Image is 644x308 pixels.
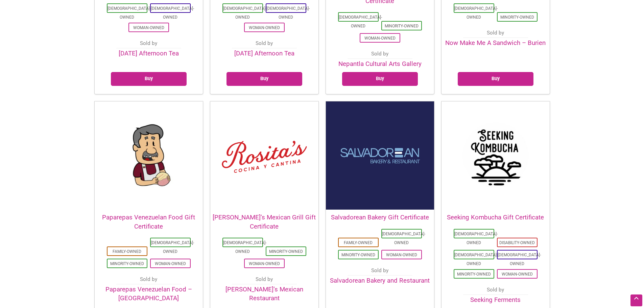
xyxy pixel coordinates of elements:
a: Paparepas Venezuelan Food – [GEOGRAPHIC_DATA] [105,286,192,302]
a: Woman-Owned [133,25,164,30]
a: [DEMOGRAPHIC_DATA]-Owned [108,6,151,20]
a: Woman-Owned [502,272,533,277]
span: Sold by [140,40,157,46]
a: [DEMOGRAPHIC_DATA]-Owned [266,6,310,20]
h2: [PERSON_NAME]’s Mexican Grill Gift Certificate [210,213,318,231]
a: Minority-Owned [385,24,419,28]
a: Minority-Owned [341,253,375,257]
span: Sold by [371,51,388,57]
span: Sold by [487,30,504,36]
a: [PERSON_NAME]’s Mexican Grill Gift Certificate [210,153,318,231]
a: Woman-Owned [364,36,396,41]
a: Family-Owned [344,240,373,245]
span: Sold by [256,276,273,282]
a: Woman-Owned [386,253,417,257]
a: Now Make Me A Sandwich – Burien [445,39,546,47]
a: Salvadorean Bakery and Restaurant [330,277,430,284]
a: Seeking Kombucha Gift Certificate [442,153,550,222]
a: Nepantla Cultural Arts Gallery [338,60,422,68]
img: Paparepas Venezuelan Food - Capitol Hill [95,101,203,210]
a: Family-Owned [113,249,141,254]
a: Select options for “Nepantla Cultural Arts Gallery Gift Certificate” [342,72,418,86]
a: Minority-Owned [110,261,144,266]
a: Woman-Owned [249,25,280,30]
a: Disability-Owned [499,240,535,245]
h2: Seeking Kombucha Gift Certificate [442,213,550,222]
a: Add to cart: “Mystery Tea Sampler” [226,72,302,86]
a: Paparepas Venezuelan Food Gift Certificate [95,153,203,231]
h2: Paparepas Venezuelan Food Gift Certificate [95,213,203,231]
a: Seeking Ferments [470,296,521,304]
a: [DATE] Afternoon Tea [234,50,294,57]
span: Sold by [140,276,157,282]
span: Sold by [256,40,273,46]
a: Minority-Owned [500,15,534,20]
a: [DEMOGRAPHIC_DATA]-Owned [151,6,194,20]
img: Salvadorean Bakery [326,101,434,210]
a: Select options for “Now Make Me A Sandwich - Burien” [458,72,533,86]
img: Gift Certificate Seeking Kombucha [442,101,550,210]
h2: Salvadorean Bakery Gift Certificate [326,213,434,222]
a: [DEMOGRAPHIC_DATA]-Owned [454,232,498,245]
a: [DEMOGRAPHIC_DATA]-Owned [151,240,194,254]
a: [DEMOGRAPHIC_DATA]-Owned [339,15,382,28]
a: Woman-Owned [155,261,186,266]
div: Scroll Back to Top [630,294,642,306]
a: Minority-Owned [269,249,303,254]
a: [DEMOGRAPHIC_DATA]-Owned [382,232,425,245]
span: Sold by [487,287,504,293]
a: Salvadorean Bakery Gift Certificate [326,153,434,222]
a: Select options for “Moon Magic Tea” [111,72,187,86]
a: [DEMOGRAPHIC_DATA]-Owned [454,6,498,20]
a: [DEMOGRAPHIC_DATA]-Owned [498,253,541,266]
a: [PERSON_NAME]’s Mexican Restaurant [225,286,303,302]
img: Rosita's logo [210,101,318,210]
span: Sold by [371,267,388,274]
a: [DATE] Afternoon Tea [119,50,179,57]
a: [DEMOGRAPHIC_DATA]-Owned [223,6,266,20]
a: Minority-Owned [457,272,491,277]
a: [DEMOGRAPHIC_DATA]-Owned [454,253,498,266]
a: Woman-Owned [249,261,280,266]
a: [DEMOGRAPHIC_DATA]-Owned [223,240,266,254]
